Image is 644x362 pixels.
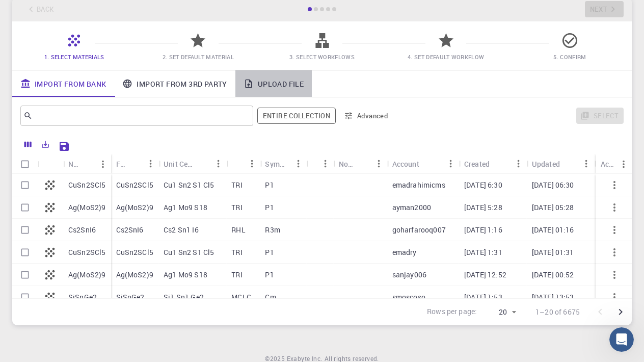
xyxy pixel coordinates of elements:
[68,225,96,235] p: Cs2SnI6
[532,292,574,302] p: [DATE] 13:53
[68,202,105,213] p: Ag(MoS2)9
[231,292,251,302] p: MCLC
[532,180,574,190] p: [DATE] 06:30
[54,136,74,157] button: Save Explorer Settings
[464,292,502,302] p: [DATE] 1:53
[68,154,78,174] div: Name
[164,270,207,280] p: Ag1 Mo9 S18
[231,270,242,280] p: TRI
[68,270,105,280] p: Ag(MoS2)9
[164,202,207,213] p: Ag1 Mo9 S18
[21,7,58,16] span: Support
[601,154,615,174] div: Actions
[114,70,235,97] a: Import From 3rd Party
[265,292,276,302] p: Cm
[464,180,502,190] p: [DATE] 6:30
[443,156,459,172] button: Menu
[560,156,576,172] button: Sort
[116,292,145,302] p: SiSnGe2
[427,306,477,318] p: Rows per page:
[164,247,214,257] p: Cu1 Sn2 S1 Cl5
[68,292,97,302] p: SiSnGe2
[387,154,459,174] div: Account
[265,180,274,190] p: P1
[527,154,595,174] div: Updated
[290,156,307,172] button: Menu
[194,156,210,172] button: Sort
[257,108,336,124] button: Entire collection
[231,202,242,213] p: TRI
[464,154,490,174] div: Created
[289,53,355,61] span: 3. Select Workflows
[596,154,632,174] div: Actions
[464,225,502,235] p: [DATE] 1:16
[265,247,274,257] p: P1
[235,70,312,97] a: Upload File
[265,202,274,213] p: P1
[231,225,245,235] p: RHL
[163,53,234,61] span: 2. Set Default Material
[158,154,226,174] div: Unit Cell Formula
[210,156,226,172] button: Menu
[464,270,506,280] p: [DATE] 12:52
[164,154,194,174] div: Unit Cell Formula
[532,270,574,280] p: [DATE] 00:52
[265,154,290,174] div: Symmetry
[578,156,595,172] button: Menu
[408,53,484,61] span: 4. Set Default Workflow
[490,156,506,172] button: Sort
[334,154,387,174] div: Non-periodic
[355,156,371,172] button: Sort
[532,225,574,235] p: [DATE] 01:16
[116,154,126,174] div: Formula
[19,136,37,152] button: Columns
[231,180,242,190] p: TRI
[535,307,580,317] p: 1–20 of 6675
[392,247,417,257] p: emadry
[419,156,436,172] button: Sort
[610,302,631,322] button: Go to next page
[78,156,95,172] button: Sort
[459,154,527,174] div: Created
[38,154,63,174] div: Icon
[164,292,204,302] p: Si1 Sn1 Ge2
[116,180,153,190] p: CuSn2SCl5
[63,154,111,174] div: Name
[481,305,519,320] div: 20
[226,154,260,174] div: Lattice
[532,247,574,257] p: [DATE] 01:31
[392,270,426,280] p: sanjay006
[116,225,144,235] p: Cs2SnI6
[231,247,242,257] p: TRI
[126,156,142,172] button: Sort
[392,292,425,302] p: smoscoso
[532,154,560,174] div: Updated
[307,154,334,174] div: Tags
[44,53,104,61] span: 1. Select Materials
[260,154,306,174] div: Symmetry
[265,270,274,280] p: P1
[68,180,105,190] p: CuSn2SCl5
[371,156,387,172] button: Menu
[164,180,214,190] p: Cu1 Sn2 S1 Cl5
[392,154,419,174] div: Account
[553,53,586,61] span: 5. Confirm
[12,70,114,97] a: Import From Bank
[37,136,54,152] button: Export
[142,156,158,172] button: Menu
[95,156,111,172] button: Menu
[116,202,153,213] p: Ag(MoS2)9
[116,247,153,257] p: CuSn2SCl5
[339,154,355,174] div: Non-periodic
[464,202,502,213] p: [DATE] 5:28
[164,225,199,235] p: Cs2 Sn1 I6
[511,156,527,172] button: Menu
[609,327,634,352] iframe: Intercom live chat
[317,156,334,172] button: Menu
[244,156,260,172] button: Menu
[464,247,502,257] p: [DATE] 1:31
[116,270,153,280] p: Ag(MoS2)9
[265,225,280,235] p: R3m
[340,108,393,124] button: Advanced
[532,202,574,213] p: [DATE] 05:28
